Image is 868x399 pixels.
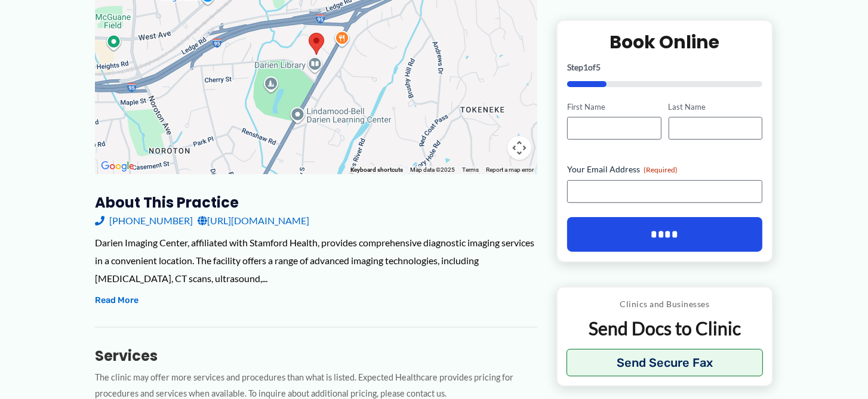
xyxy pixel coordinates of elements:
a: Terms (opens in new tab) [462,166,479,173]
img: Google [98,159,137,174]
button: Map camera controls [507,136,531,160]
div: Darien Imaging Center, affiliated with Stamford Health, provides comprehensive diagnostic imaging... [95,234,537,287]
label: Your Email Address [567,163,762,175]
label: First Name [567,101,661,112]
button: Read More [95,293,138,308]
label: Last Name [669,101,762,112]
span: 5 [596,61,601,72]
span: 1 [583,61,588,72]
p: Clinics and Businesses [567,296,763,312]
a: [URL][DOMAIN_NAME] [198,212,309,230]
a: [PHONE_NUMBER] [95,212,193,230]
span: Map data ©2025 [410,166,455,173]
h3: Services [95,347,537,365]
p: Send Docs to Clinic [567,317,763,340]
p: Step of [567,63,762,71]
a: Report a map error [486,166,534,173]
button: Send Secure Fax [567,349,763,376]
span: (Required) [644,165,678,174]
button: Keyboard shortcuts [350,166,403,174]
a: Open this area in Google Maps (opens a new window) [98,159,137,174]
h3: About this practice [95,193,537,212]
h2: Book Online [567,30,762,53]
